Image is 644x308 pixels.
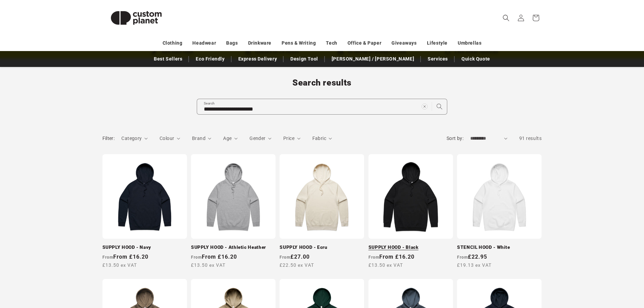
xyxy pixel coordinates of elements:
[499,10,514,25] summary: Search
[226,37,238,49] a: Bags
[160,136,174,141] span: Colour
[102,3,170,33] img: Custom Planet
[283,136,294,141] span: Price
[457,244,542,251] a: STENCIL HOOD - White
[280,244,364,251] a: SUPPLY HOOD - Ecru
[102,77,542,88] h1: Search results
[121,135,148,142] summary: Category (0 selected)
[424,53,451,65] a: Services
[163,37,183,49] a: Clothing
[249,136,265,141] span: Gender
[192,136,206,141] span: Brand
[235,53,281,65] a: Express Delivery
[282,37,316,49] a: Pens & Writing
[447,136,463,141] label: Sort by:
[121,136,142,141] span: Category
[192,53,228,65] a: Eco Friendly
[458,37,481,49] a: Umbrellas
[283,135,301,142] summary: Price
[328,53,418,65] a: [PERSON_NAME] / [PERSON_NAME]
[326,37,337,49] a: Tech
[248,37,271,49] a: Drinkware
[287,53,321,65] a: Design Tool
[160,135,180,142] summary: Colour (0 selected)
[223,135,238,142] summary: Age (0 selected)
[192,135,212,142] summary: Brand (0 selected)
[458,53,494,65] a: Quick Quote
[249,135,271,142] summary: Gender (0 selected)
[348,37,381,49] a: Office & Paper
[432,99,447,114] button: Search
[191,244,276,251] a: SUPPLY HOOD - Athletic Heather
[519,136,542,141] span: 91 results
[150,53,186,65] a: Best Sellers
[427,37,448,49] a: Lifestyle
[312,135,332,142] summary: Fabric (0 selected)
[391,37,416,49] a: Giveaways
[531,235,644,308] iframe: Chat Widget
[102,244,187,251] a: SUPPLY HOOD - Navy
[102,135,115,142] h2: Filter:
[312,136,326,141] span: Fabric
[192,37,216,49] a: Headwear
[223,136,232,141] span: Age
[368,244,453,251] a: SUPPLY HOOD - Black
[417,99,432,114] button: Clear search term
